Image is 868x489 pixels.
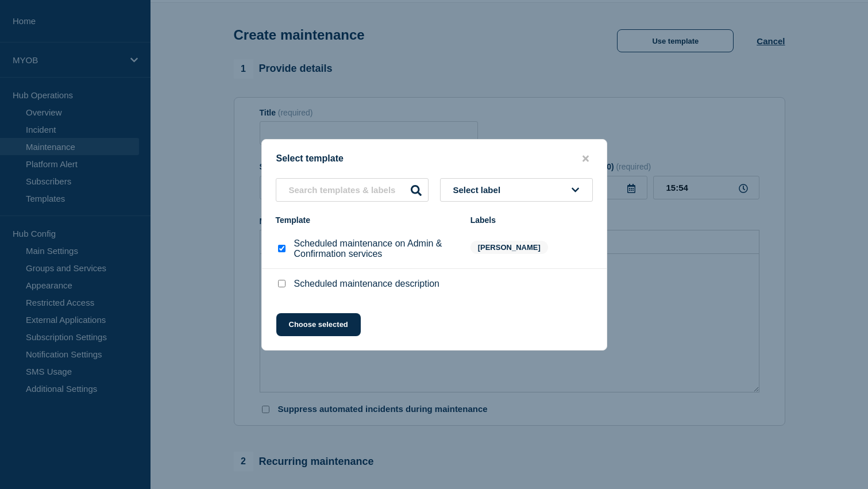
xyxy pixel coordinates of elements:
button: Choose selected [276,313,361,336]
button: close button [579,153,592,164]
span: Select label [453,185,506,195]
input: Scheduled maintenance on Admin & Confirmation services checkbox [278,245,286,252]
input: Scheduled maintenance description checkbox [278,280,286,287]
button: Select label [440,178,593,202]
div: Select template [262,153,607,164]
div: Template [276,215,459,225]
p: Scheduled maintenance description [294,279,440,289]
div: Labels [470,215,593,225]
input: Search templates & labels [276,178,429,202]
p: Scheduled maintenance on Admin & Confirmation services [294,238,459,259]
span: [PERSON_NAME] [470,241,548,254]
